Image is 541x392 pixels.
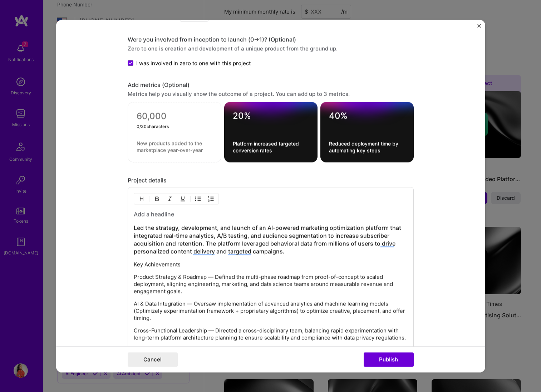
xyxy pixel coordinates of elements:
img: OL [208,196,214,202]
img: UL [195,196,201,202]
div: Were you involved from inception to launch (0 -> 1)? (Optional) [128,36,414,43]
div: To enrich screen reader interactions, please activate Accessibility in Grammarly extension settings [134,210,408,388]
button: Publish [364,352,414,367]
p: Product Strategy & Roadmap — Defined the multi-phase roadmap from proof-of-concept to scaled depl... [134,273,408,295]
p: Key Achievements [134,261,408,268]
p: Cross-Functional Leadership — Directed a cross-disciplinary team, balancing rapid experimentation... [134,327,408,341]
textarea: 40% [329,110,405,124]
div: 0 / 30 characters [137,123,213,130]
textarea: 20% [233,110,309,124]
img: Heading [139,196,144,202]
div: Metrics help you visually show the outcome of a project. You can add up to 3 metrics. [128,90,414,98]
div: team members. [128,7,414,21]
img: Underline [180,196,186,202]
textarea: Platform increased targeted conversion rates [233,140,309,154]
p: AI & Data Integration — Oversaw implementation of advanced analytics and machine learning models ... [134,300,408,322]
div: Add metrics (Optional) [128,81,414,89]
button: Cancel [128,352,178,367]
button: Close [477,24,481,31]
div: Project details [128,177,414,184]
img: Divider [149,194,149,203]
img: Divider [190,194,191,203]
img: Italic [167,196,173,202]
h3: Led the strategy, development, and launch of an AI-powered marketing optimization platform that i... [134,224,408,255]
span: I was involved in zero to one with this project [136,59,251,67]
textarea: Reduced deployment time by automating key steps [329,140,405,154]
img: Bold [154,196,160,202]
div: Zero to one is creation and development of a unique product from the ground up. [128,45,414,52]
